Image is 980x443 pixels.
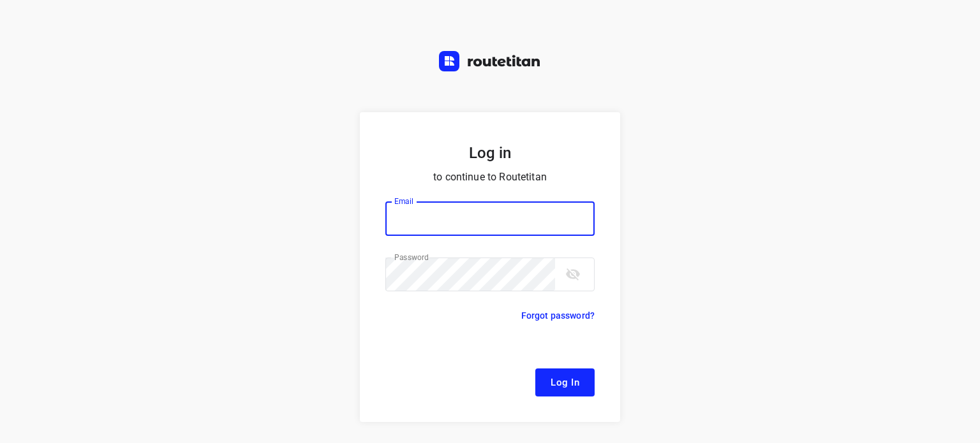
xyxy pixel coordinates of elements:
[439,51,541,71] img: Routetitan
[385,143,595,163] h5: Log in
[551,374,579,391] span: Log In
[385,168,595,186] p: to continue to Routetitan
[560,261,586,287] button: toggle password visibility
[535,368,595,396] button: Log In
[521,308,595,323] p: Forgot password?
